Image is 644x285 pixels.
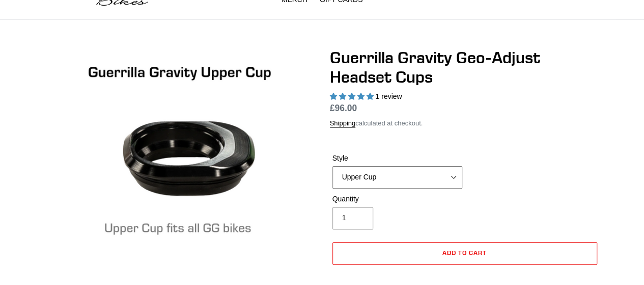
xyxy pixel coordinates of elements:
span: 5.00 stars [330,92,376,100]
div: calculated at checkout. [330,118,600,128]
label: Quantity [332,194,462,204]
span: Add to cart [442,249,487,256]
span: £96.00 [330,103,357,113]
label: Style [332,153,462,164]
h1: Guerrilla Gravity Geo-Adjust Headset Cups [330,48,600,87]
span: 1 review [375,92,402,100]
button: Add to cart [332,242,597,265]
a: Shipping [330,119,356,128]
